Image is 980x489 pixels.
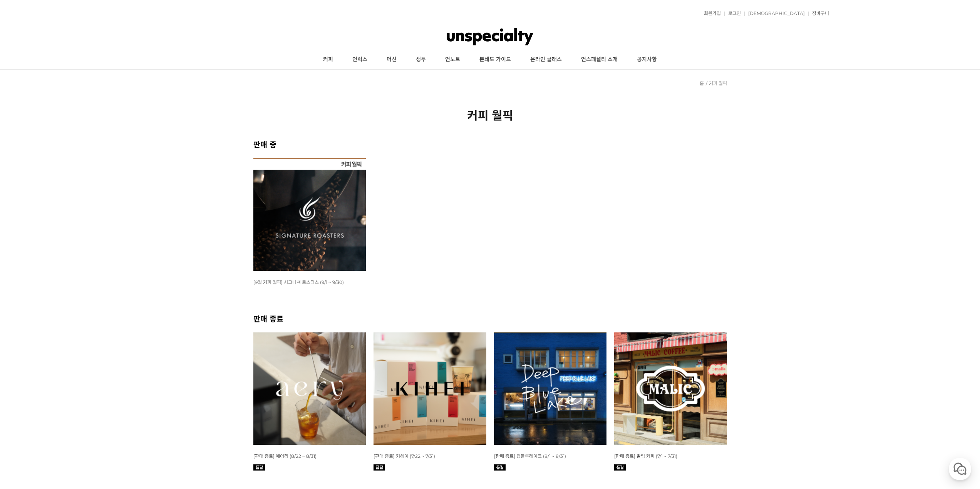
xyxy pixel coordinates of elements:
img: 8월 커피 스몰 월픽 에어리 [253,332,366,445]
a: 장바구니 [808,11,829,16]
a: 홈 [700,80,704,86]
a: 생두 [406,50,436,69]
a: [판매 종료] 딥블루레이크 (8/1 ~ 8/31) [494,453,566,459]
img: 8월 커피 월픽 딥블루레이크 [494,332,607,445]
a: 머신 [377,50,406,69]
img: 언스페셜티 몰 [447,25,533,48]
h2: 판매 중 [253,139,727,150]
a: 언럭스 [343,50,377,69]
a: 커피 [313,50,343,69]
span: [판매 종료] 말릭 커피 (7/1 ~ 7/31) [614,453,677,459]
img: 품절 [494,464,506,471]
a: [판매 종료] 에어리 (8/22 ~ 8/31) [253,453,317,459]
h2: 커피 월픽 [253,106,727,123]
a: 언노트 [436,50,470,69]
a: [판매 종료] 말릭 커피 (7/1 ~ 7/31) [614,453,677,459]
img: 품절 [614,464,626,471]
a: 분쇄도 가이드 [470,50,521,69]
span: [9월 커피 월픽] 시그니쳐 로스터스 (9/1 ~ 9/30) [253,279,344,285]
a: [판매 종료] 키헤이 (7/22 ~ 7/31) [374,453,435,459]
span: [판매 종료] 에어리 (8/22 ~ 8/31) [253,453,317,459]
img: 7월 커피 스몰 월픽 키헤이 [374,332,486,445]
span: [판매 종료] 딥블루레이크 (8/1 ~ 8/31) [494,453,566,459]
h2: 판매 종료 [253,313,727,324]
a: 로그인 [724,11,741,16]
a: 온라인 클래스 [521,50,571,69]
a: 공지사항 [627,50,667,69]
a: 언스페셜티 소개 [571,50,627,69]
a: [DEMOGRAPHIC_DATA] [744,11,805,16]
span: [판매 종료] 키헤이 (7/22 ~ 7/31) [374,453,435,459]
a: 회원가입 [700,11,721,16]
a: [9월 커피 월픽] 시그니쳐 로스터스 (9/1 ~ 9/30) [253,279,344,285]
img: 품절 [374,464,385,471]
img: 품절 [253,464,265,471]
a: 커피 월픽 [709,80,727,86]
img: [9월 커피 월픽] 시그니쳐 로스터스 (9/1 ~ 9/30) [253,158,366,271]
img: 7월 커피 월픽 말릭커피 [614,332,727,445]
